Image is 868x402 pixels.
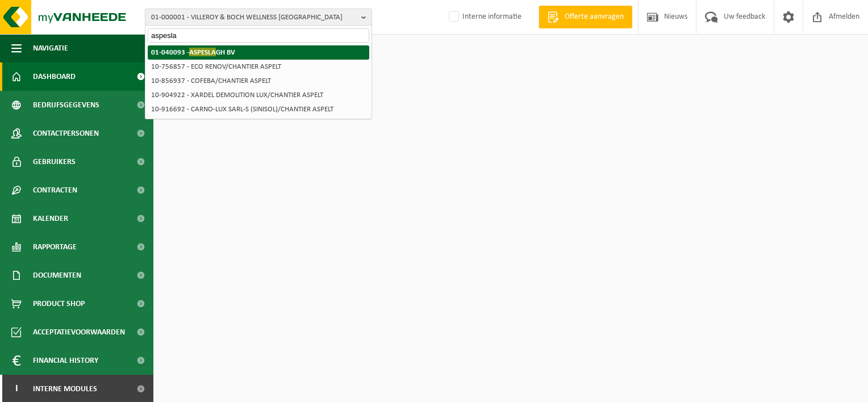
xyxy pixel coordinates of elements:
a: Offerte aanvragen [539,6,632,28]
span: Contracten [33,176,77,204]
li: 10-856937 - COFEBA/CHANTIER ASPELT [148,74,369,88]
span: Documenten [33,261,81,290]
span: Kalender [33,204,68,233]
label: Interne informatie [446,9,521,26]
span: Dashboard [33,62,76,91]
span: Gebruikers [33,148,76,176]
span: Offerte aanvragen [562,11,627,23]
span: Financial History [33,346,98,375]
li: 10-904922 - XARDEL DEMOLITION LUX/CHANTIER ASPELT [148,88,369,102]
span: Contactpersonen [33,119,99,148]
strong: 01-040093 - GH BV [151,48,235,56]
span: Acceptatievoorwaarden [33,318,125,346]
span: Bedrijfsgegevens [33,91,99,119]
span: Rapportage [33,233,77,261]
span: 01-000001 - VILLEROY & BOCH WELLNESS [GEOGRAPHIC_DATA] [151,9,357,26]
button: 01-000001 - VILLEROY & BOCH WELLNESS [GEOGRAPHIC_DATA] [145,9,372,26]
span: Product Shop [33,290,85,318]
span: ASPESLA [189,48,216,56]
li: 10-916692 - CARNO-LUX SARL-S (SINISOL)/CHANTIER ASPELT [148,102,369,116]
li: 10-756857 - ECO RENOV/CHANTIER ASPELT [148,60,369,74]
span: Navigatie [33,34,68,62]
input: Zoeken naar gekoppelde vestigingen [148,28,369,43]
